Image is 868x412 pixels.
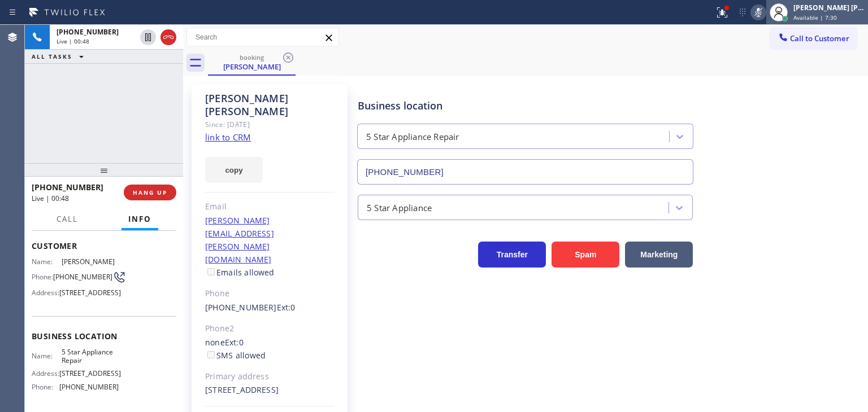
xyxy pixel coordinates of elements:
a: [PHONE_NUMBER] [205,302,277,313]
div: Since: [DATE] [205,118,335,131]
span: Name: [32,352,62,360]
span: Live | 00:48 [32,194,69,203]
span: Address: [32,288,59,297]
div: [STREET_ADDRESS] [205,384,335,397]
span: Ext: 0 [225,337,244,348]
div: booking [209,53,294,62]
input: Phone Number [357,159,693,185]
div: Primary address [205,370,335,383]
div: Phone2 [205,322,335,335]
div: 5 Star Appliance Repair [366,130,459,143]
span: [STREET_ADDRESS] [59,288,121,297]
span: Customer [32,240,176,251]
label: SMS allowed [205,350,266,361]
div: 5 Star Appliance [367,201,432,214]
span: [PERSON_NAME] [62,257,118,266]
span: Business location [32,331,176,341]
label: Emails allowed [205,267,275,278]
button: Transfer [478,242,546,268]
button: Call to Customer [770,28,857,49]
span: [PHONE_NUMBER] [59,383,119,391]
span: Live | 00:48 [57,37,89,45]
button: Spam [552,242,619,268]
a: [PERSON_NAME][EMAIL_ADDRESS][PERSON_NAME][DOMAIN_NAME] [205,215,274,265]
button: HANG UP [124,185,176,200]
span: Ext: 0 [277,302,296,313]
span: [PHONE_NUMBER] [32,182,103,192]
a: link to CRM [205,132,251,143]
input: Search [187,28,338,46]
span: 5 Star Appliance Repair [62,348,118,365]
span: [PHONE_NUMBER] [53,273,112,281]
button: Marketing [625,242,693,268]
div: Amy Mccarter [209,50,294,74]
span: Phone: [32,273,53,281]
button: Info [121,208,158,230]
button: ALL TASKS [25,50,95,63]
button: Hang up [160,29,176,45]
span: Address: [32,369,59,378]
span: Call to Customer [790,33,849,43]
div: [PERSON_NAME] [209,62,294,72]
span: Call [57,214,78,224]
input: Emails allowed [207,268,215,275]
span: [STREET_ADDRESS] [59,369,121,378]
span: Info [128,214,151,224]
button: copy [205,157,263,183]
div: Email [205,200,335,213]
button: Hold Customer [140,29,156,45]
span: [PHONE_NUMBER] [57,27,119,37]
div: [PERSON_NAME] [PERSON_NAME] [793,3,865,12]
button: Mute [750,5,766,20]
div: [PERSON_NAME] [PERSON_NAME] [205,92,335,118]
span: Available | 7:30 [793,14,837,21]
div: none [205,336,335,362]
span: HANG UP [133,189,167,196]
div: Business location [358,98,693,113]
div: Phone [205,287,335,300]
input: SMS allowed [207,351,215,358]
span: Name: [32,257,62,266]
span: ALL TASKS [32,52,72,60]
button: Call [50,208,85,230]
span: Phone: [32,383,59,391]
